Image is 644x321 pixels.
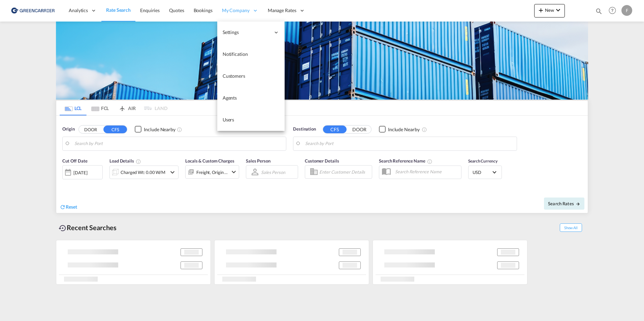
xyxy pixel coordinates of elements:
a: Agents [217,87,285,109]
a: Customers [217,65,285,87]
span: Manage Rates [268,7,296,14]
span: Reset [66,204,77,210]
span: Search Rates [548,201,580,206]
md-icon: icon-airplane [118,104,126,109]
span: Load Details [109,158,141,164]
md-icon: icon-chevron-down [168,168,176,176]
md-icon: icon-plus 400-fg [537,6,545,14]
span: Agents [223,95,237,101]
md-datepicker: Select [62,179,67,188]
md-checkbox: Checkbox No Ink [135,126,175,133]
div: Origin DOOR CFS Checkbox No InkUnchecked: Ignores neighbouring ports when fetching rates.Checked ... [56,116,588,213]
span: Analytics [69,7,88,14]
span: Customers [223,73,245,79]
a: Users [217,109,285,131]
div: Freight Origin Destinationicon-chevron-down [185,165,239,179]
span: Sales Person [246,158,270,164]
img: 609dfd708afe11efa14177256b0082fb.png [10,3,56,18]
div: Recent Searches [56,220,119,235]
input: Enter Customer Details [319,167,370,177]
md-select: Sales Person [260,167,286,177]
md-icon: Chargeable Weight [136,159,141,164]
md-icon: Unchecked: Ignores neighbouring ports when fetching rates.Checked : Includes neighbouring ports w... [177,127,182,132]
md-icon: icon-chevron-down [230,168,238,176]
div: icon-magnify [595,7,603,17]
div: [DATE] [62,165,103,179]
md-tab-item: FCL [87,101,114,115]
button: Search Ratesicon-arrow-right [544,198,584,210]
md-icon: Your search will be saved by the below given name [427,159,432,164]
md-tab-item: AIR [114,101,140,115]
span: Enquiries [140,7,160,13]
md-icon: icon-chevron-down [554,6,562,14]
md-select: Select Currency: $ USDUnited States Dollar [472,167,498,177]
span: Destination [293,126,316,133]
md-pagination-wrapper: Use the left and right arrow keys to navigate between tabs [60,101,167,115]
input: Search Reference Name [392,167,461,177]
span: Show All [560,223,582,232]
span: Help [607,5,618,16]
md-icon: icon-arrow-right [576,202,580,206]
div: Include Nearby [144,126,175,133]
div: [DATE] [73,170,87,176]
div: Freight Origin Destination [196,168,228,177]
md-checkbox: Checkbox No Ink [379,126,420,133]
div: F [621,5,632,16]
div: icon-refreshReset [60,204,77,211]
span: Notification [223,51,248,57]
div: Charged Wt: 0.00 W/Micon-chevron-down [109,166,179,179]
a: Notification [217,43,285,65]
md-icon: icon-magnify [595,7,603,15]
span: Settings [223,29,270,36]
button: CFS [103,126,127,133]
span: Origin [62,126,74,133]
button: icon-plus 400-fgNewicon-chevron-down [534,4,565,17]
button: DOOR [348,126,371,133]
button: DOOR [79,126,102,133]
div: Help [607,5,621,17]
span: Bookings [194,7,213,13]
span: Search Currency [468,158,497,164]
span: My Company [222,7,250,14]
md-icon: Unchecked: Ignores neighbouring ports when fetching rates.Checked : Includes neighbouring ports w... [422,127,427,132]
div: Settings [217,22,285,43]
span: Cut Off Date [62,158,88,164]
span: New [537,7,562,13]
span: USD [473,169,491,175]
span: Search Reference Name [379,158,432,164]
button: CFS [323,126,347,133]
div: Charged Wt: 0.00 W/M [121,168,165,177]
span: Customer Details [305,158,339,164]
div: Include Nearby [388,126,420,133]
input: Search by Port [305,139,513,149]
span: Rate Search [106,7,131,13]
span: Locals & Custom Charges [185,158,234,164]
md-icon: icon-refresh [60,204,66,210]
input: Search by Port [74,139,283,149]
span: Users [223,117,234,122]
md-tab-item: LCL [60,101,87,115]
span: Quotes [169,7,184,13]
img: GreenCarrierFCL_LCL.png [56,22,588,100]
md-icon: icon-backup-restore [59,224,67,232]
